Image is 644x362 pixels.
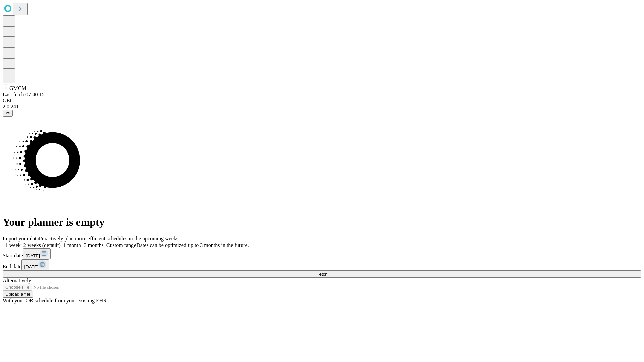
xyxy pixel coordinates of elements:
[3,110,13,117] button: @
[63,242,81,248] span: 1 month
[3,298,107,303] span: With your OR schedule from your existing EHR
[9,85,26,91] span: GMCM
[23,242,61,248] span: 2 weeks (default)
[3,98,641,104] div: GEI
[3,259,641,270] div: End date
[23,248,51,259] button: [DATE]
[3,248,641,259] div: Start date
[3,270,641,278] button: Fetch
[84,242,104,248] span: 3 months
[3,104,641,110] div: 2.0.241
[3,236,39,241] span: Import your data
[106,242,136,248] span: Custom range
[39,236,180,241] span: Proactively plan more efficient schedules in the upcoming weeks.
[316,271,327,277] span: Fetch
[3,291,33,298] button: Upload a file
[5,111,10,116] span: @
[136,242,249,248] span: Dates can be optimized up to 3 months in the future.
[21,259,49,270] button: [DATE]
[24,264,38,269] span: [DATE]
[3,216,641,228] h1: Your planner is empty
[26,253,40,258] span: [DATE]
[3,92,45,97] span: Last fetch: 07:40:15
[3,278,31,283] span: Alternatively
[5,242,21,248] span: 1 week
